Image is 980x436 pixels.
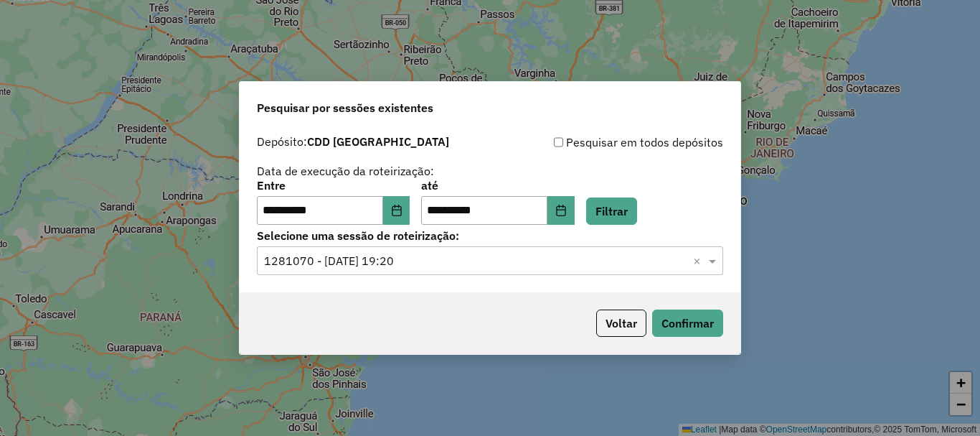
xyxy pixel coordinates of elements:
[547,196,575,225] button: Choose Date
[586,198,637,225] button: Filtrar
[652,310,723,337] button: Confirmar
[383,196,410,225] button: Choose Date
[693,252,705,269] span: Clear all
[307,134,449,149] strong: CDD [GEOGRAPHIC_DATA]
[257,99,433,116] span: Pesquisar por sessões existentes
[257,177,410,194] label: Entre
[257,162,434,180] label: Data de execução da roteirização:
[257,227,723,244] label: Selecione uma sessão de roteirização:
[490,134,723,151] div: Pesquisar em todos depósitos
[596,310,646,337] button: Voltar
[257,133,449,150] label: Depósito:
[421,177,574,194] label: até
